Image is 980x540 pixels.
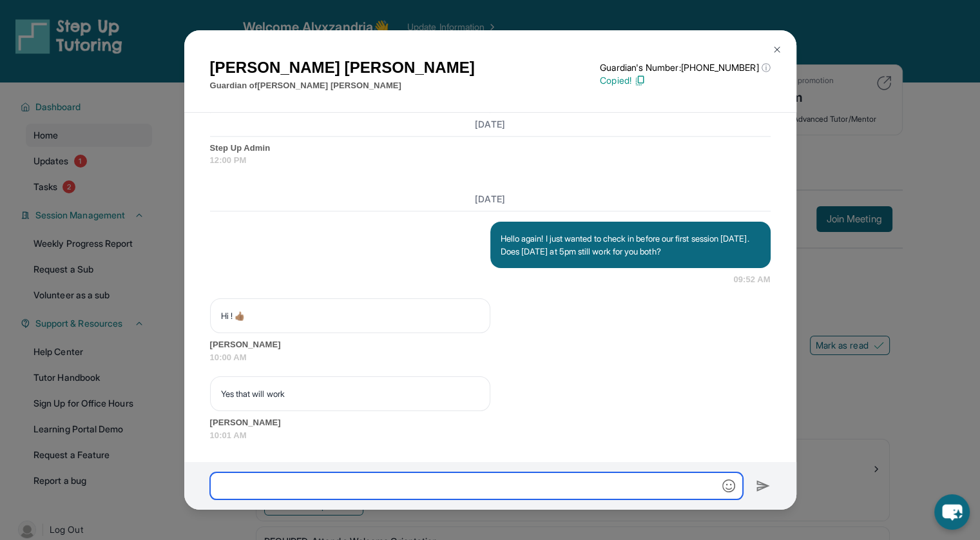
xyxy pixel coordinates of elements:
[733,273,770,286] span: 09:52 AM
[221,387,479,400] p: Yes that will work
[210,118,771,131] h3: [DATE]
[210,79,475,92] p: Guardian of [PERSON_NAME] [PERSON_NAME]
[756,478,771,494] img: Send icon
[934,494,970,530] button: chat-button
[600,74,770,87] p: Copied!
[600,61,770,74] p: Guardian's Number: [PHONE_NUMBER]
[761,61,770,74] span: ⓘ
[210,351,771,364] span: 10:00 AM
[210,429,771,442] span: 10:01 AM
[210,142,771,155] span: Step Up Admin
[772,44,782,55] img: Close Icon
[634,75,646,86] img: Copy Icon
[210,193,771,206] h3: [DATE]
[221,309,479,322] p: Hi ! 👍🏽
[501,232,760,258] p: Hello again! I just wanted to check in before our first session [DATE]. Does [DATE] at 5pm still ...
[210,56,475,79] h1: [PERSON_NAME] [PERSON_NAME]
[210,154,771,167] span: 12:00 PM
[210,416,771,429] span: [PERSON_NAME]
[722,479,735,492] img: Emoji
[210,338,771,351] span: [PERSON_NAME]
